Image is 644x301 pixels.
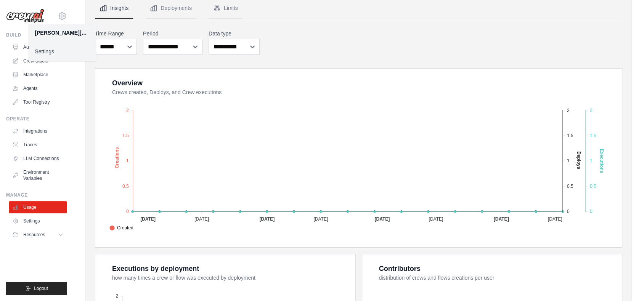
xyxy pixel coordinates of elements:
tspan: [DATE] [494,216,509,222]
span: Resources [23,232,45,238]
tspan: 1.5 [590,133,596,138]
a: Integrations [9,125,67,137]
tspan: 0 [567,209,570,214]
tspan: 1.5 [122,133,129,138]
a: Usage [9,201,67,213]
text: Executions [599,149,604,173]
dt: how many times a crew or flow was executed by deployment [112,274,346,282]
button: Resources [9,229,67,241]
tspan: 1 [590,158,593,163]
tspan: [DATE] [194,216,209,222]
tspan: 2 [590,108,593,113]
a: Marketplace [9,69,67,81]
tspan: 2 [126,108,129,113]
text: Deploys [576,151,581,169]
div: [PERSON_NAME][EMAIL_ADDRESS][DOMAIN_NAME] [35,29,90,37]
div: Contributors [379,263,421,274]
tspan: [DATE] [429,216,443,222]
tspan: 0.5 [122,184,129,189]
a: Traces [9,139,67,151]
label: Data type [209,30,260,37]
a: Settings [9,215,67,227]
tspan: [DATE] [259,216,275,222]
a: Agents [9,82,67,94]
tspan: 0 [126,209,129,214]
a: Settings [29,45,96,58]
tspan: 0.5 [567,184,573,189]
div: Build [6,32,67,38]
button: Logout [6,282,67,295]
text: Creations [114,147,120,168]
a: Tool Registry [9,96,67,108]
tspan: 2 [116,293,118,299]
div: Executions by deployment [112,263,199,274]
tspan: 1 [126,158,129,163]
a: Automations [9,41,67,53]
a: Crew Studio [9,55,67,67]
a: Environment Variables [9,166,67,184]
tspan: 0.5 [590,184,596,189]
dt: Crews created, Deploys, and Crew executions [112,88,613,96]
span: Logout [34,285,48,291]
tspan: 0 [590,209,593,214]
a: LLM Connections [9,152,67,165]
label: Time Range [95,30,137,37]
div: Operate [6,116,67,122]
tspan: [DATE] [548,216,562,222]
tspan: 1.5 [567,133,573,138]
div: Manage [6,192,67,198]
img: Logo [6,9,44,23]
tspan: [DATE] [313,216,328,222]
tspan: [DATE] [140,216,156,222]
tspan: 1 [567,158,570,163]
div: Overview [112,78,143,88]
label: Period [143,30,202,37]
tspan: 2 [567,108,570,113]
tspan: [DATE] [374,216,390,222]
dt: distribution of crews and flows creations per user [379,274,613,282]
span: Created [109,224,133,231]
